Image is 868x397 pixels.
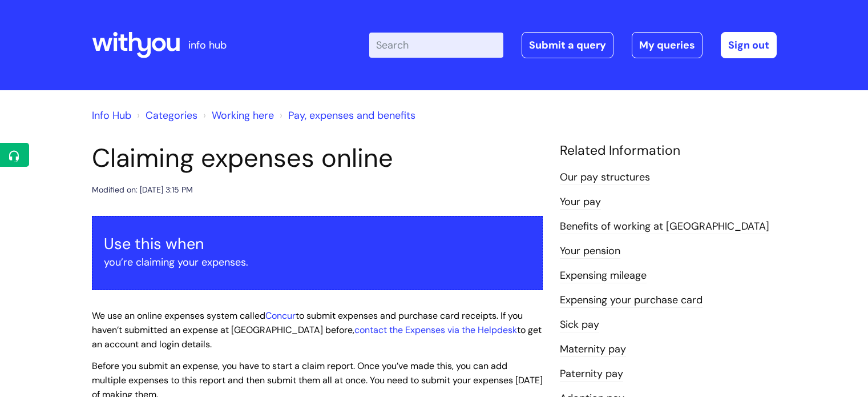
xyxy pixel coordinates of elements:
[92,183,193,197] div: Modified on: [DATE] 3:15 PM
[369,32,777,58] div: | -
[560,219,769,234] a: Benefits of working at [GEOGRAPHIC_DATA]
[104,253,531,271] p: you’re claiming your expenses.
[288,109,415,122] a: Pay, expenses and benefits
[265,310,296,322] a: Concur
[721,32,777,58] a: Sign out
[560,143,777,159] h4: Related Information
[134,106,197,125] li: Solution home
[560,318,599,332] a: Sick pay
[522,32,613,58] a: Submit a query
[560,195,601,210] a: Your pay
[560,342,626,357] a: Maternity pay
[188,36,227,54] p: info hub
[560,268,647,283] a: Expensing mileage
[212,109,274,122] a: Working here
[560,170,650,185] a: Our pay structures
[92,143,543,174] h1: Claiming expenses online
[146,109,197,122] a: Categories
[277,106,415,125] li: Pay, expenses and benefits
[104,235,531,253] h3: Use this when
[354,324,517,336] a: contact the Expenses via the Helpdesk
[92,310,542,350] span: We use an online expenses system called to submit expenses and purchase card receipts. If you hav...
[560,244,620,259] a: Your pension
[632,32,703,58] a: My queries
[560,293,703,308] a: Expensing your purchase card
[92,109,131,122] a: Info Hub
[560,367,623,382] a: Paternity pay
[200,106,274,125] li: Working here
[369,33,503,58] input: Search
